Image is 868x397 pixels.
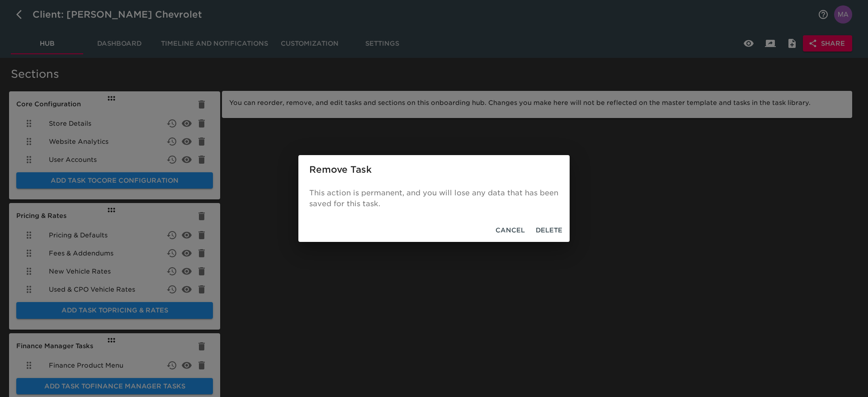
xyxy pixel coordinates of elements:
[495,225,525,236] span: Cancel
[492,222,528,239] button: Cancel
[532,222,566,239] button: Delete
[309,188,559,209] p: This action is permanent, and you will lose any data that has been saved for this task.
[309,162,559,177] h2: Remove Task
[536,225,562,236] span: Delete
